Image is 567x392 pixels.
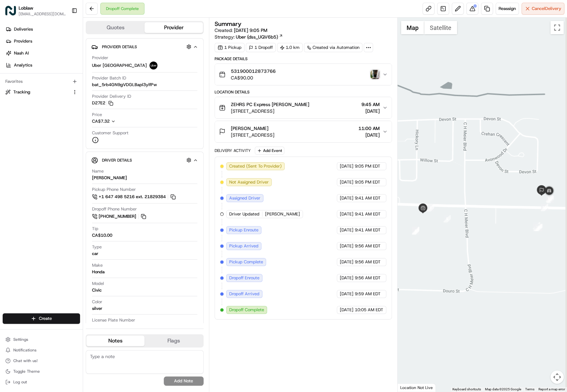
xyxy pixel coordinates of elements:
[3,345,80,355] button: Notifications
[4,193,53,205] a: 📗Knowledge Base
[229,163,282,169] span: Created (Sent To Provider)
[91,155,198,166] button: Driver Details
[427,204,434,211] div: 9
[231,125,268,132] span: [PERSON_NAME]
[57,150,59,155] span: •
[340,163,353,169] span: [DATE]
[355,211,381,217] span: 9:41 AM EDT
[340,259,353,265] span: [DATE]
[532,6,561,12] span: Cancel Delivery
[92,206,137,212] span: Dropoff Phone Number
[452,387,481,392] button: Keyboard shortcuts
[533,224,541,231] div: 3
[3,3,69,19] button: LoblawLoblaw[EMAIL_ADDRESS][DOMAIN_NAME]
[17,90,110,97] input: Clear
[3,60,83,70] a: Analytics
[13,347,37,353] span: Notifications
[92,269,105,275] div: Honda
[340,227,353,233] span: [DATE]
[92,193,177,200] a: +1 647 498 5216 ext. 21829384
[60,168,76,173] span: 9:56 AM
[546,195,553,202] div: 12
[92,100,113,106] button: D27E2
[231,108,309,114] span: [STREET_ADDRESS]
[102,44,137,50] span: Provider Details
[355,291,381,297] span: 9:59 AM EDT
[61,150,80,155] span: 10:49 AM
[92,226,98,232] span: Tip
[229,291,259,297] span: Dropoff Arrived
[550,370,564,384] button: Map camera controls
[144,335,203,346] button: Flags
[113,112,121,120] button: Start new chat
[5,5,16,16] img: Loblaw
[355,179,380,185] span: 9:05 PM EDT
[215,64,392,85] button: 531900012873766CA$90.00photo_proof_of_delivery image
[5,89,69,95] a: Tracking
[3,76,80,87] div: Favorites
[229,243,258,249] span: Pickup Arrived
[229,275,259,281] span: Dropoff Enroute
[234,27,267,33] span: [DATE] 9:05 PM
[3,313,80,324] button: Create
[92,112,102,118] span: Price
[215,34,283,40] div: Strategy:
[92,118,150,124] button: CA$7.32
[92,55,108,61] span: Provider
[149,62,157,69] img: uber-new-logo.jpeg
[229,307,264,313] span: Dropoff Complete
[56,196,61,201] div: 💻
[63,196,107,202] span: API Documentation
[144,22,203,33] button: Provider
[13,358,38,363] span: Chat with us!
[215,21,241,27] h3: Summary
[86,22,144,33] button: Quotes
[21,150,56,155] span: Loblaw 12 agents
[265,211,300,217] span: [PERSON_NAME]
[103,132,121,140] button: See all
[236,34,283,40] a: Uber (dss_UQV6b5)
[358,132,380,138] span: [DATE]
[53,193,109,205] a: 💻API Documentation
[246,43,276,52] div: 1 Dropoff
[355,227,381,233] span: 9:41 AM EDT
[340,243,353,249] span: [DATE]
[340,211,353,217] span: [DATE]
[215,27,267,34] span: Created:
[361,101,380,108] span: 9:45 AM
[355,307,383,313] span: 10:05 AM EDT
[533,222,540,229] div: 1
[255,147,284,155] button: Add Event
[355,243,381,249] span: 9:56 AM EDT
[30,117,91,122] div: We're available if you need us!
[361,108,380,114] span: [DATE]
[231,68,276,74] span: 531900012873766
[99,213,136,219] span: [PHONE_NUMBER]
[3,356,80,365] button: Chat with us!
[92,299,102,305] span: Color
[47,211,80,217] a: Powered byPylon
[92,244,102,250] span: Type
[231,74,276,81] span: CA$90.00
[485,387,521,391] span: Map data ©2025 Google
[546,196,554,203] div: 11
[535,224,542,231] div: 4
[13,89,30,95] span: Tracking
[229,211,259,217] span: Driver Updated
[99,194,166,200] span: +1 647 498 5216 ext. 21829384
[424,21,457,34] button: Show satellite imagery
[13,379,27,385] span: Log out
[86,335,144,346] button: Notes
[92,262,103,268] span: Make
[92,175,127,181] div: [PERSON_NAME]
[229,259,263,265] span: Pickup Complete
[3,87,80,97] button: Tracking
[14,26,33,32] span: Deliveries
[92,213,147,220] button: [PHONE_NUMBER]
[215,43,244,52] div: 1 Pickup
[19,11,66,17] span: [EMAIL_ADDRESS][DOMAIN_NAME]
[7,133,45,139] div: Past conversations
[3,335,80,344] button: Settings
[92,93,131,99] span: Provider Delivery ID
[91,41,198,52] button: Provider Details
